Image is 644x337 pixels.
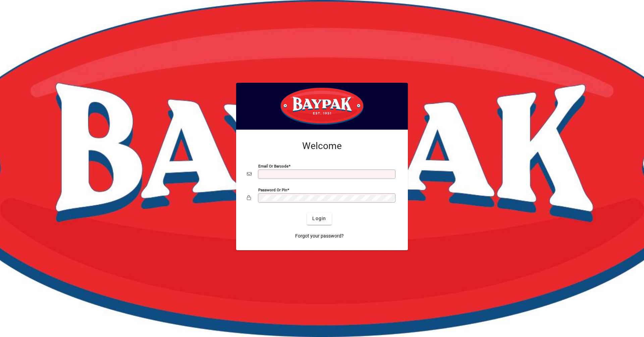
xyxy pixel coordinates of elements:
[258,163,288,168] mat-label: Email or Barcode
[247,140,397,152] h2: Welcome
[295,232,344,240] span: Forgot your password?
[258,187,287,192] mat-label: Password or Pin
[292,230,346,242] a: Forgot your password?
[307,213,331,225] button: Login
[312,215,326,222] span: Login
